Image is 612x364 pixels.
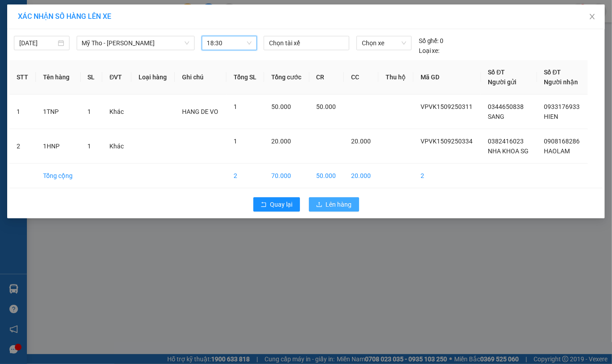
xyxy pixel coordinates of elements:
td: 2 [413,164,481,188]
span: upload [316,201,322,208]
div: 0 [419,36,444,46]
span: Số ghế: [419,36,439,46]
td: 2 [226,164,264,188]
span: Loại xe: [419,46,440,56]
span: VPVK1509250311 [421,103,473,110]
span: 50.000 [271,103,291,110]
span: Mỹ Tho - Hồ Chí Minh [82,36,189,50]
span: 1 [88,143,91,150]
th: Ghi chú [175,60,226,95]
span: 0344650838 [488,103,524,110]
button: rollbackQuay lại [253,197,300,212]
span: 50.000 [317,103,336,110]
td: 1 [9,95,36,129]
span: 0933176933 [544,103,580,110]
span: 1 [234,138,237,145]
th: Mã GD [413,60,481,95]
span: Số ĐT [488,69,505,76]
span: HAOLAM [544,147,570,155]
span: Số ĐT [544,69,561,76]
span: 1 [88,108,91,115]
span: SANG [488,113,505,120]
td: 70.000 [264,164,309,188]
span: rollback [260,201,267,208]
td: Khác [102,129,131,164]
th: STT [9,60,36,95]
td: 2 [9,129,36,164]
span: NHA KHOA SG [488,147,529,155]
td: Khác [102,95,131,129]
span: Người gửi [488,78,517,86]
th: CC [344,60,378,95]
td: 50.000 [309,164,344,188]
th: Thu hộ [378,60,413,95]
span: HANG DE VO [182,108,218,115]
th: Tổng SL [226,60,264,95]
span: VPVK1509250334 [421,138,473,145]
th: SL [81,60,103,95]
th: ĐVT [102,60,131,95]
span: 20.000 [351,138,371,145]
span: Lên hàng [326,199,352,209]
th: Loại hàng [131,60,175,95]
span: down [184,40,190,46]
td: Tổng cộng [36,164,81,188]
td: 1TNP [36,95,81,129]
span: HIEN [544,113,559,120]
span: 0382416023 [488,138,524,145]
button: uploadLên hàng [309,197,359,212]
th: CR [309,60,344,95]
span: 0908168286 [544,138,580,145]
span: XÁC NHẬN SỐ HÀNG LÊN XE [18,12,111,21]
span: Chọn xe [362,36,406,50]
span: Người nhận [544,78,578,86]
span: 20.000 [271,138,291,145]
span: close [589,13,596,20]
span: 1 [234,103,237,110]
input: 15/09/2025 [19,38,56,48]
th: Tổng cước [264,60,309,95]
span: Quay lại [270,199,293,209]
button: Close [580,4,605,30]
span: 18:30 [207,36,252,50]
td: 1HNP [36,129,81,164]
td: 20.000 [344,164,378,188]
th: Tên hàng [36,60,81,95]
